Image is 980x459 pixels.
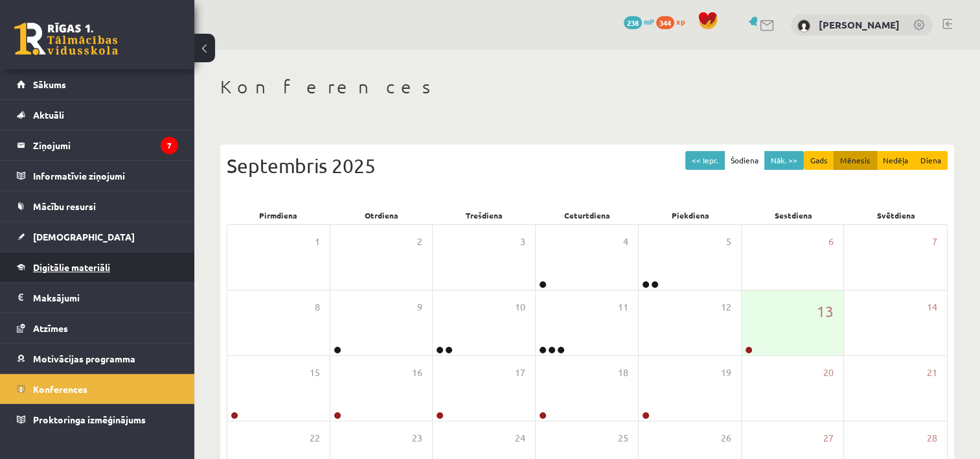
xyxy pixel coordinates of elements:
span: Aktuāli [33,109,64,121]
button: Šodiena [724,151,765,170]
button: << Iepr. [685,151,725,170]
span: 344 [656,16,674,29]
a: Aktuāli [17,100,178,130]
button: Nedēļa [876,151,915,170]
a: Maksājumi [17,283,178,312]
button: Gads [804,151,834,170]
img: Ance Āboliņa [797,19,810,32]
span: xp [676,16,685,27]
a: [DEMOGRAPHIC_DATA] [17,222,178,252]
span: 11 [618,300,628,314]
span: 5 [726,235,731,249]
span: 8 [315,300,320,314]
h1: Konferences [220,76,954,98]
a: Konferences [17,374,178,404]
span: 23 [412,431,422,445]
div: Svētdiena [845,206,948,224]
span: 17 [515,366,525,380]
div: Otrdiena [330,206,433,224]
span: 20 [823,366,834,380]
span: 13 [817,300,834,322]
span: Konferences [33,383,87,395]
a: Ziņojumi7 [17,130,178,160]
legend: Maksājumi [33,283,178,312]
span: Proktoringa izmēģinājums [33,414,146,425]
a: Atzīmes [17,313,178,343]
span: mP [644,16,654,27]
span: 10 [515,300,525,314]
a: Digitālie materiāli [17,252,178,282]
a: Rīgas 1. Tālmācības vidusskola [14,23,118,55]
span: 7 [932,235,937,249]
span: 21 [927,366,937,380]
div: Pirmdiena [227,206,330,224]
span: Sākums [33,78,66,90]
a: Motivācijas programma [17,344,178,373]
span: 28 [927,431,937,445]
legend: Informatīvie ziņojumi [33,161,178,191]
span: 16 [412,366,422,380]
a: Mācību resursi [17,191,178,221]
span: 24 [515,431,525,445]
div: Sestdiena [742,206,845,224]
a: 344 xp [656,16,691,27]
div: Ceturtdiena [536,206,639,224]
span: [DEMOGRAPHIC_DATA] [33,231,135,242]
span: 27 [823,431,834,445]
span: 12 [721,300,731,314]
span: Motivācijas programma [33,353,135,364]
a: Sākums [17,69,178,99]
button: Diena [914,151,948,170]
span: 9 [417,300,422,314]
span: 26 [721,431,731,445]
button: Mēnesis [834,151,877,170]
span: 6 [828,235,834,249]
span: 18 [618,366,628,380]
div: Piekdiena [639,206,742,224]
span: 238 [624,16,642,29]
span: 15 [310,366,320,380]
a: Proktoringa izmēģinājums [17,405,178,434]
span: Mācību resursi [33,200,96,212]
span: 3 [520,235,525,249]
div: Trešdiena [433,206,536,224]
span: 25 [618,431,628,445]
i: 7 [161,137,178,154]
button: Nāk. >> [764,151,804,170]
span: 2 [417,235,422,249]
legend: Ziņojumi [33,130,178,160]
span: 14 [927,300,937,314]
span: Atzīmes [33,322,68,334]
a: 238 mP [624,16,654,27]
span: 22 [310,431,320,445]
span: Digitālie materiāli [33,261,110,273]
a: [PERSON_NAME] [819,18,900,31]
span: 1 [315,235,320,249]
div: Septembris 2025 [227,151,948,180]
span: 19 [721,366,731,380]
a: Informatīvie ziņojumi [17,161,178,191]
span: 4 [623,235,628,249]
